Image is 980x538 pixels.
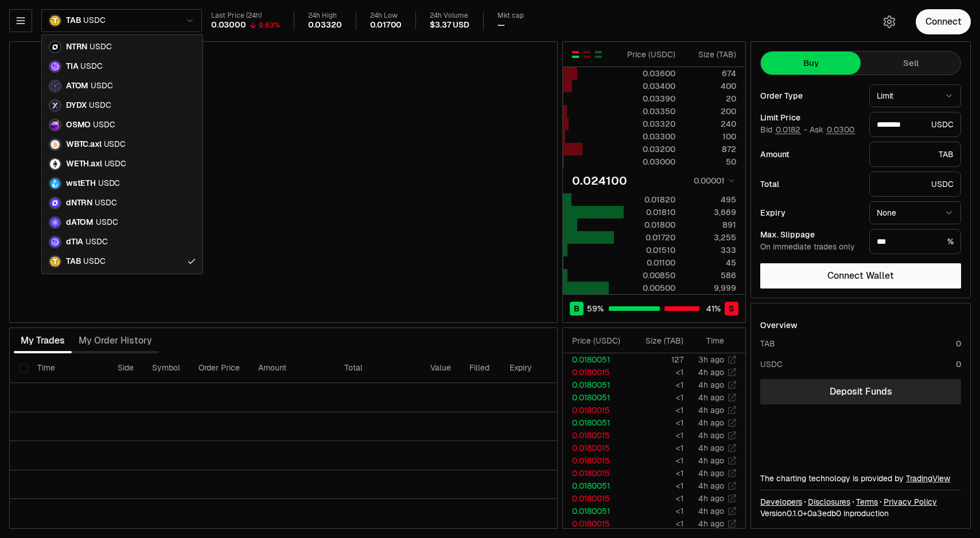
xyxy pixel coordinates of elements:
[49,197,61,209] img: dNTRN.svg
[49,158,61,170] img: eth-white.png
[93,120,115,130] span: USDC
[95,198,116,208] span: USDC
[89,100,111,111] span: USDC
[49,119,61,131] img: osmo.png
[49,80,61,92] img: atom.png
[98,178,120,189] span: USDC
[49,236,61,248] img: dTIA.svg
[66,256,81,267] span: TAB
[49,216,61,229] img: dATOM.svg
[49,177,61,190] img: wsteth.svg
[66,61,78,72] span: TIA
[66,198,92,208] span: dNTRN
[66,120,91,130] span: OSMO
[66,139,102,150] span: WBTC.axl
[90,42,111,52] span: USDC
[96,217,118,228] span: USDC
[104,139,126,150] span: USDC
[66,100,87,111] span: DYDX
[66,159,102,169] span: WETH.axl
[49,99,61,112] img: dydx.png
[91,81,112,91] span: USDC
[49,41,61,53] img: ntrn.png
[49,138,61,151] img: wbtc.png
[66,217,94,228] span: dATOM
[80,61,102,72] span: USDC
[49,255,61,268] img: TAB.png
[104,159,126,169] span: USDC
[66,81,88,91] span: ATOM
[49,60,61,73] img: celestia.png
[83,256,105,267] span: USDC
[66,237,83,247] span: dTIA
[66,178,96,189] span: wstETH
[66,42,87,52] span: NTRN
[85,237,107,247] span: USDC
